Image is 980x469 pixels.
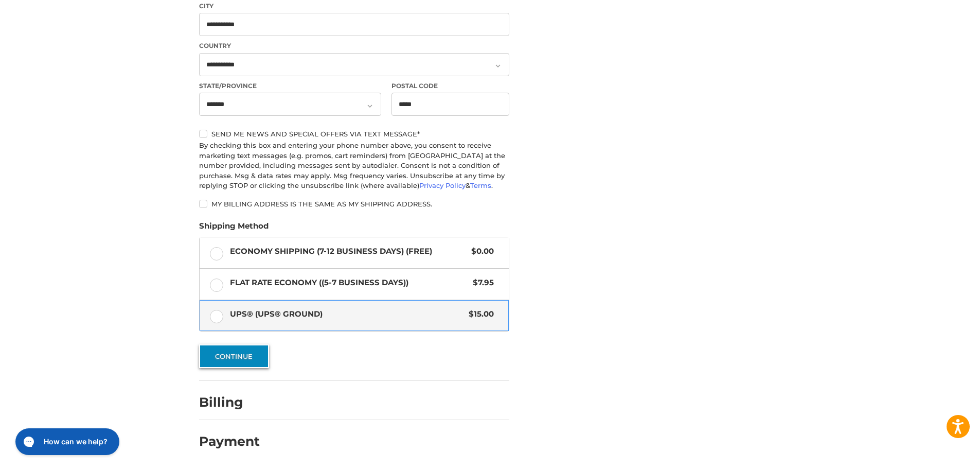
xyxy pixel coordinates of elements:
span: $0.00 [466,246,494,257]
button: Continue [199,344,269,368]
h2: Billing [199,394,259,410]
h2: Payment [199,433,260,449]
a: Privacy Policy [419,181,466,189]
label: My billing address is the same as my shipping address. [199,200,509,208]
a: Terms [470,181,491,189]
span: Flat Rate Economy ((5-7 Business Days)) [230,277,468,289]
span: $7.95 [468,277,494,289]
label: City [199,2,509,11]
iframe: Gorgias live chat messenger [10,425,122,459]
span: Economy Shipping (7-12 Business Days) (Free) [230,246,467,257]
label: Send me news and special offers via text message* [199,130,509,138]
div: By checking this box and entering your phone number above, you consent to receive marketing text ... [199,141,509,191]
label: Postal Code [391,81,510,91]
legend: Shipping Method [199,220,269,237]
label: Country [199,41,509,50]
span: $15.00 [464,308,494,320]
label: State/Province [199,81,381,91]
span: UPS® (UPS® Ground) [230,308,464,320]
iframe: Google Customer Reviews [895,441,980,469]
